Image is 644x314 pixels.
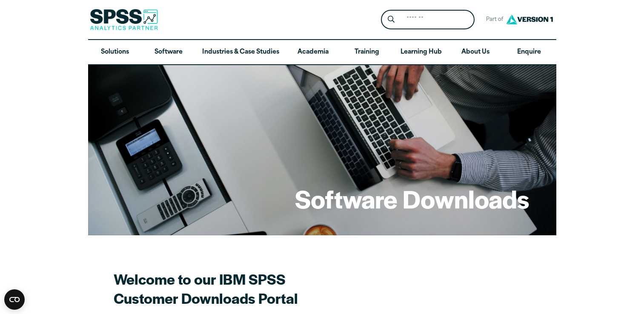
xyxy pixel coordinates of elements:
[286,40,340,65] a: Academia
[4,289,25,310] button: Open CMP widget
[88,40,556,65] nav: Desktop version of site main menu
[142,40,195,65] a: Software
[504,11,555,27] img: Version1 Logo
[481,14,504,26] span: Part of
[114,269,412,308] h2: Welcome to our IBM SPSS Customer Downloads Portal
[195,40,286,65] a: Industries & Case Studies
[381,10,475,30] form: Site Header Search Form
[449,40,502,65] a: About Us
[90,9,158,30] img: SPSS Analytics Partner
[295,182,529,215] h1: Software Downloads
[383,12,399,28] button: Search magnifying glass icon
[394,40,449,65] a: Learning Hub
[388,16,395,23] svg: Search magnifying glass icon
[88,40,142,65] a: Solutions
[502,40,556,65] a: Enquire
[340,40,393,65] a: Training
